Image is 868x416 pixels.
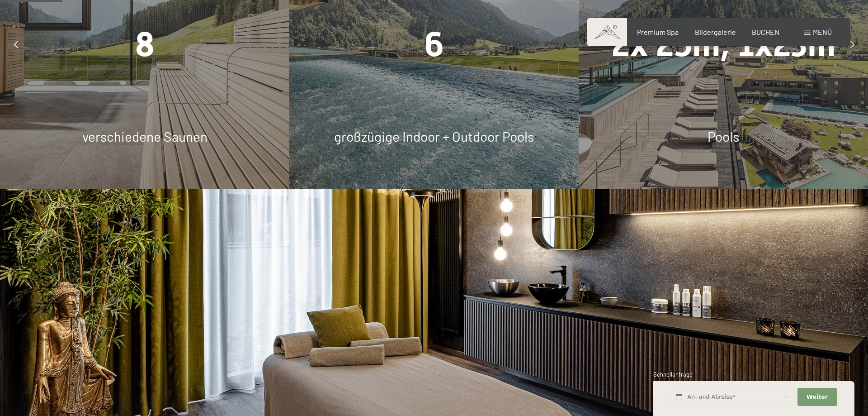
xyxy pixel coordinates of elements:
span: 6 [425,24,444,64]
span: Schnellanfrage [653,371,693,378]
a: BUCHEN [752,28,779,36]
span: Pools [708,128,739,144]
a: Bildergalerie [695,28,736,36]
span: 2x 25m, 1x23m [612,24,835,64]
span: Weiter [807,393,828,401]
button: Weiter [797,388,836,406]
span: Menü [813,28,832,36]
span: 8 [135,24,155,64]
a: Premium Spa [637,28,679,36]
span: großzügige Indoor + Outdoor Pools [334,128,534,144]
span: verschiedene Saunen [82,128,208,144]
